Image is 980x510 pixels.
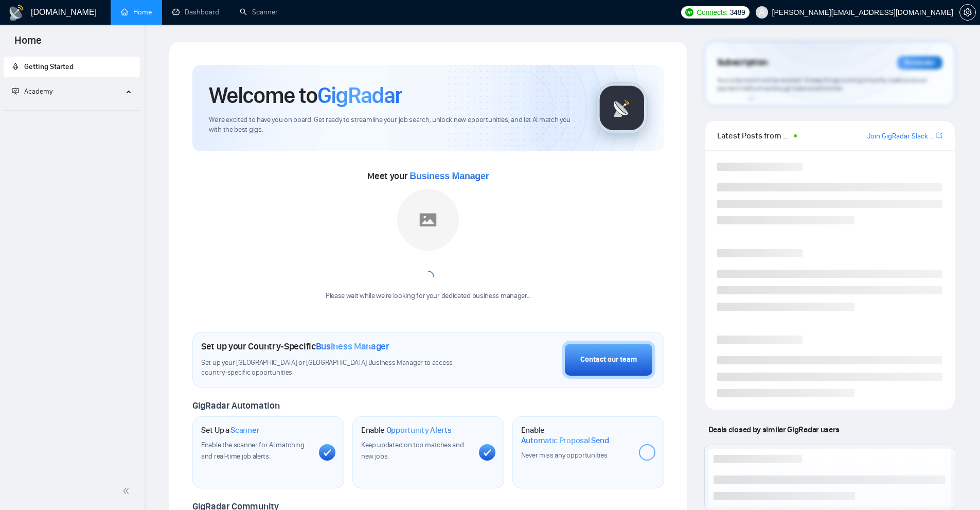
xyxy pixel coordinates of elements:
[12,87,52,96] span: Academy
[6,33,50,55] span: Home
[12,63,19,70] span: rocket
[172,8,219,16] a: dashboardDashboard
[959,8,976,16] a: setting
[704,420,844,438] span: Deals closed by similar GigRadar users
[521,435,609,446] span: Automatic Proposal Send
[580,354,637,365] div: Contact our team
[317,81,402,109] span: GigRadar
[4,57,140,77] li: Getting Started
[209,115,580,135] span: We're excited to have you on board. Get ready to streamline your job search, unlock new opportuni...
[192,400,279,411] span: GigRadar Automation
[685,8,693,16] img: upwork-logo.png
[758,9,765,16] span: user
[717,129,791,142] span: Latest Posts from the GigRadar Community
[936,131,942,139] span: export
[230,425,259,435] span: Scanner
[521,451,609,460] span: Never miss any opportunities.
[562,341,655,379] button: Contact our team
[121,8,152,16] a: homeHome
[596,82,648,134] img: gigradar-logo.png
[867,131,934,142] a: Join GigRadar Slack Community
[122,486,133,496] span: double-left
[936,131,942,140] a: export
[960,8,975,16] span: setting
[386,425,452,435] span: Opportunity Alerts
[319,291,537,301] div: Please wait while we're looking for your dedicated business manager...
[959,4,976,21] button: setting
[409,171,489,181] span: Business Manager
[717,76,927,93] span: Your subscription will be renewed. To keep things running smoothly, make sure your payment method...
[24,62,74,71] span: Getting Started
[201,341,389,352] h1: Set up your Country-Specific
[397,189,459,251] img: placeholder.png
[240,8,278,16] a: searchScanner
[4,106,140,113] li: Academy Homepage
[12,87,19,95] span: fund-projection-screen
[367,170,489,182] span: Meet your
[897,56,942,69] div: Reminder
[201,358,474,378] span: Set up your [GEOGRAPHIC_DATA] or [GEOGRAPHIC_DATA] Business Manager to access country-specific op...
[201,441,305,461] span: Enable the scanner for AI matching and real-time job alerts.
[730,7,745,18] span: 3489
[521,425,631,445] h1: Enable
[421,270,435,284] span: loading
[316,341,389,352] span: Business Manager
[24,87,52,96] span: Academy
[201,425,259,435] h1: Set Up a
[361,425,452,435] h1: Enable
[717,54,768,72] span: Subscription
[8,5,25,21] img: logo
[697,7,727,18] span: Connects:
[361,441,464,461] span: Keep updated on top matches and new jobs.
[209,81,402,109] h1: Welcome to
